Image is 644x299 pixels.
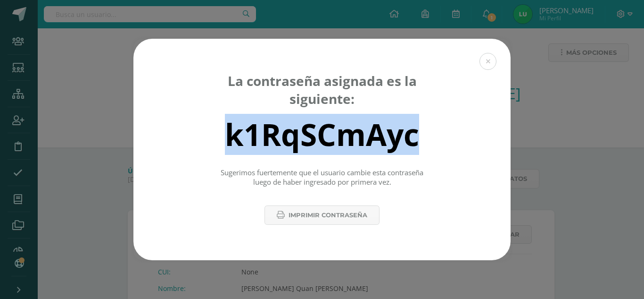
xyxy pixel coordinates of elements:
[264,205,380,225] button: Imprimir contraseña
[218,72,427,108] div: La contraseña asignada es la siguiente:
[225,114,419,155] div: k1RqSCmAyc
[218,168,427,187] p: Sugerimos fuertemente que el usuario cambie esta contraseña luego de haber ingresado por primera ...
[479,53,496,70] button: Close (Esc)
[289,206,367,224] span: Imprimir contraseña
